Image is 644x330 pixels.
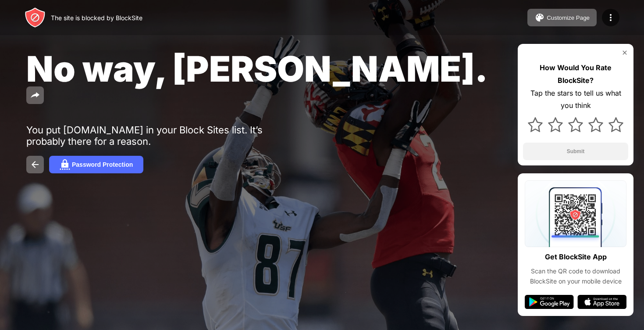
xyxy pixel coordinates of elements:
img: star.svg [568,117,583,132]
img: star.svg [548,117,563,132]
span: No way, [PERSON_NAME]. [26,47,488,90]
img: password.svg [60,159,70,170]
img: pallet.svg [534,12,545,23]
div: You put [DOMAIN_NAME] in your Block Sites list. It’s probably there for a reason. [26,124,297,147]
div: How Would You Rate BlockSite? [523,61,628,87]
img: app-store.svg [577,295,626,309]
img: star.svg [588,117,603,132]
button: Submit [523,143,628,160]
img: share.svg [30,90,40,100]
div: Get BlockSite App [545,251,607,263]
img: rate-us-close.svg [621,49,628,56]
img: star.svg [528,117,543,132]
img: header-logo.svg [25,7,46,28]
div: Password Protection [72,161,133,168]
img: menu-icon.svg [605,12,616,23]
img: google-play.svg [525,295,574,309]
img: star.svg [608,117,623,132]
div: The site is blocked by BlockSite [51,14,142,22]
button: Password Protection [49,156,143,173]
button: Customize Page [527,9,597,26]
div: Tap the stars to tell us what you think [523,87,628,112]
div: Customize Page [547,14,590,21]
img: back.svg [30,159,40,170]
div: Scan the QR code to download BlockSite on your mobile device [525,266,626,286]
